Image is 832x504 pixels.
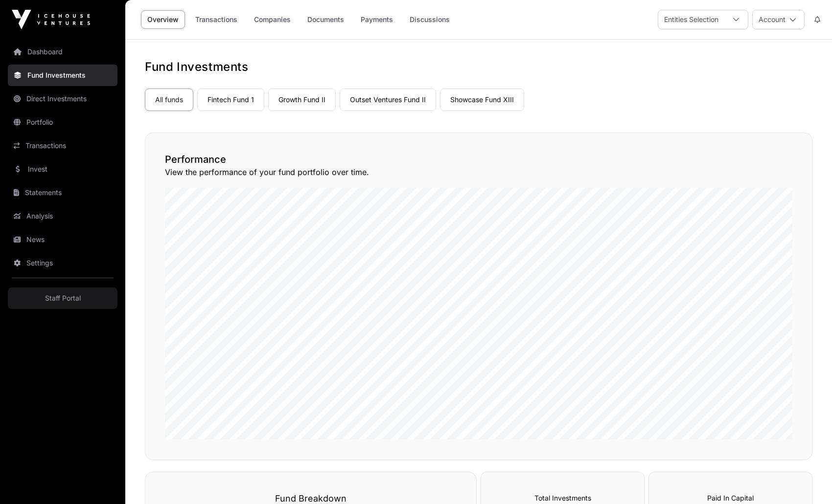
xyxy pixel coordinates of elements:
h2: Performance [165,153,792,166]
span: Total Investments [534,494,591,502]
p: View the performance of your fund portfolio over time. [165,166,792,178]
a: News [8,229,117,250]
a: Transactions [8,135,117,156]
a: Portfolio [8,111,117,133]
a: Analysis [8,205,117,227]
span: Paid In Capital [707,494,754,502]
h1: Fund Investments [145,59,812,75]
a: Transactions [189,10,244,29]
a: Growth Fund II [268,88,336,111]
a: Payments [354,10,399,29]
a: Showcase Fund XIII [440,88,524,111]
a: Discussions [403,10,456,29]
a: Invest [8,158,117,180]
a: Settings [8,252,117,274]
a: Fintech Fund 1 [197,88,264,111]
a: Outset Ventures Fund II [340,88,436,111]
a: Overview [141,10,185,29]
a: All funds [145,88,193,111]
button: Account [752,10,805,29]
a: Dashboard [8,41,117,63]
a: Fund Investments [8,65,117,86]
img: Icehouse Ventures Logo [12,10,90,29]
a: Documents [301,10,350,29]
a: Statements [8,182,117,203]
a: Companies [248,10,297,29]
a: Direct Investments [8,88,117,110]
a: Staff Portal [8,287,117,309]
div: Entities Selection [658,10,724,29]
iframe: Chat Widget [783,457,832,504]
